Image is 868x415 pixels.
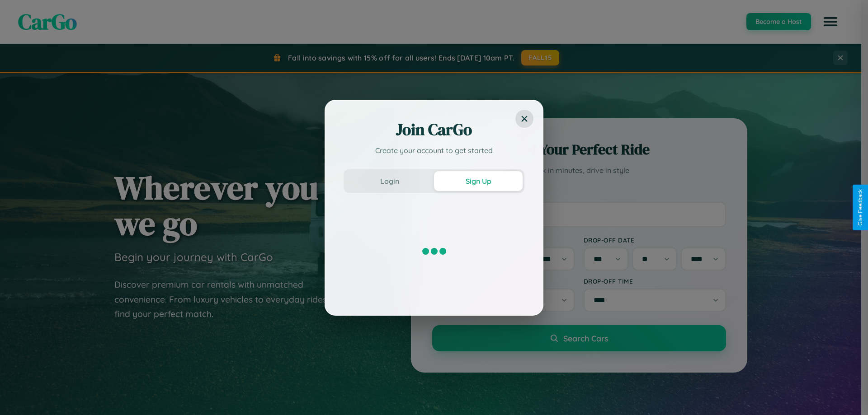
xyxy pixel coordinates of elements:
iframe: Intercom live chat [9,384,31,406]
button: Login [345,171,434,191]
div: Give Feedback [857,189,863,226]
button: Sign Up [434,171,523,191]
h2: Join CarGo [344,119,524,140]
p: Create your account to get started [344,145,524,156]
